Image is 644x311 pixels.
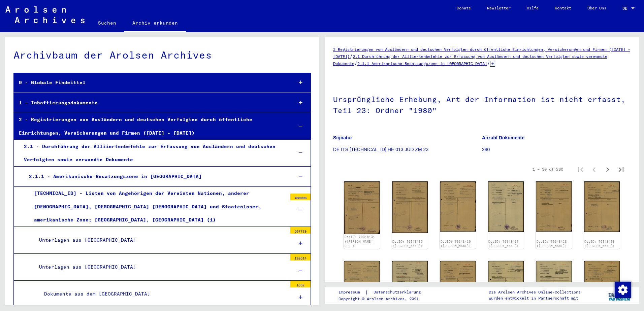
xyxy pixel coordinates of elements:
div: 0 - Globale Findmittel [14,76,288,89]
img: 001.jpg [440,181,476,232]
div: | [339,289,429,296]
a: DocID: 70348438 ([PERSON_NAME]) [537,240,567,248]
div: 2.1 - Durchführung der Alliiertenbefehle zur Erfassung von Ausländern und deutschen Verfolgten so... [19,140,288,166]
img: 001.jpg [584,181,620,232]
span: / [487,60,490,66]
img: 001.jpg [488,181,524,232]
a: 2.1.1 Amerikanische Besatzungszone in [GEOGRAPHIC_DATA] [357,61,487,66]
a: DocID: 70348434 ([PERSON_NAME] ROSE) [345,235,375,248]
div: Dokumente aus dem [GEOGRAPHIC_DATA] [39,287,287,301]
div: 2 - Registrierungen von Ausländern und deutschen Verfolgten durch öffentliche Einrichtungen, Vers... [14,113,288,139]
div: 1652 [290,281,311,287]
img: 001.jpg [536,181,572,232]
a: DocID: 70348439 ([PERSON_NAME]) [584,240,615,248]
a: 2.1 Durchführung der Alliiertenbefehle zur Erfassung von Ausländern und deutschen Verfolgten sowi... [333,54,607,66]
button: Last page [614,163,628,176]
div: Unterlagen aus [GEOGRAPHIC_DATA] [34,234,287,247]
p: Copyright © Arolsen Archives, 2021 [339,296,429,302]
b: Anzahl Dokumente [482,135,524,140]
p: DE ITS [TECHNICAL_ID] HE 013 JÜD ZM 23 [333,146,482,153]
p: wurden entwickelt in Partnerschaft mit [489,295,581,301]
div: 2.1.1 - Amerikanische Besatzungszone in [GEOGRAPHIC_DATA] [24,170,288,183]
a: Impressum [339,289,365,296]
a: Archiv erkunden [124,15,186,32]
a: DocID: 70348437 ([PERSON_NAME]) [488,240,519,248]
img: Zustimmung ändern [615,282,631,298]
img: 001.jpg [344,181,380,234]
img: Arolsen_neg.svg [5,6,85,23]
a: Datenschutzerklärung [368,289,429,296]
span: / [350,53,353,59]
button: Previous page [587,163,601,176]
div: 1 – 30 of 280 [533,166,563,172]
img: yv_logo.png [607,287,632,304]
div: 192614 [290,254,311,261]
div: [TECHNICAL_ID] - Listen von Angehörigen der Vereinten Nationen, anderer [DEMOGRAPHIC_DATA], [DEMO... [29,187,287,227]
p: 280 [482,146,631,153]
a: DocID: 70348436 ([PERSON_NAME]) [441,240,471,248]
div: 507739 [290,227,311,234]
div: Archivbaum der Arolsen Archives [13,47,311,63]
span: / [354,60,357,66]
div: Unterlagen aus [GEOGRAPHIC_DATA] [34,261,287,274]
a: 2 Registrierungen von Ausländern und deutschen Verfolgten durch öffentliche Einrichtungen, Versic... [333,47,630,59]
a: Suchen [90,15,124,31]
img: 001.jpg [584,261,620,311]
button: Next page [601,163,614,176]
img: 001.jpg [392,181,428,233]
button: First page [574,163,587,176]
div: 1 - Inhaftierungsdokumente [14,96,288,109]
a: DocID: 70348435 ([PERSON_NAME]) [392,240,423,248]
p: Die Arolsen Archives Online-Collections [489,289,581,295]
img: 001.jpg [392,261,428,311]
span: DE [622,6,630,11]
b: Signatur [333,135,352,140]
h1: Ursprüngliche Erhebung, Art der Information ist nicht erfasst, Teil 23: Ordner "1980" [333,84,631,125]
div: 700399 [290,194,311,200]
